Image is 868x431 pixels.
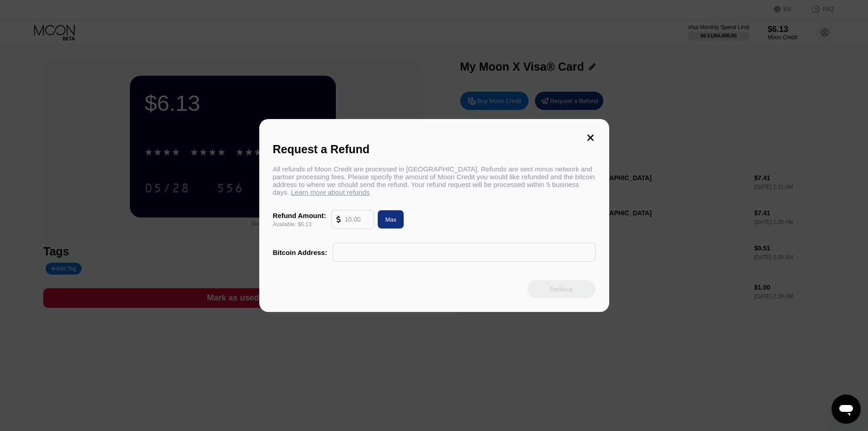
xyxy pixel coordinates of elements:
[273,143,596,156] div: Request a Refund
[385,216,396,223] div: Max
[273,212,326,219] div: Refund Amount:
[273,221,326,228] div: Available: $6.13
[832,395,861,424] iframe: Button to launch messaging window, conversation in progress
[291,188,370,196] span: Learn more about refunds
[374,210,404,228] div: Max
[273,249,327,256] div: Bitcoin Address:
[344,210,369,228] input: 10.00
[273,165,596,196] div: All refunds of Moon Credit are processed in [GEOGRAPHIC_DATA]. Refunds are sent minus network and...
